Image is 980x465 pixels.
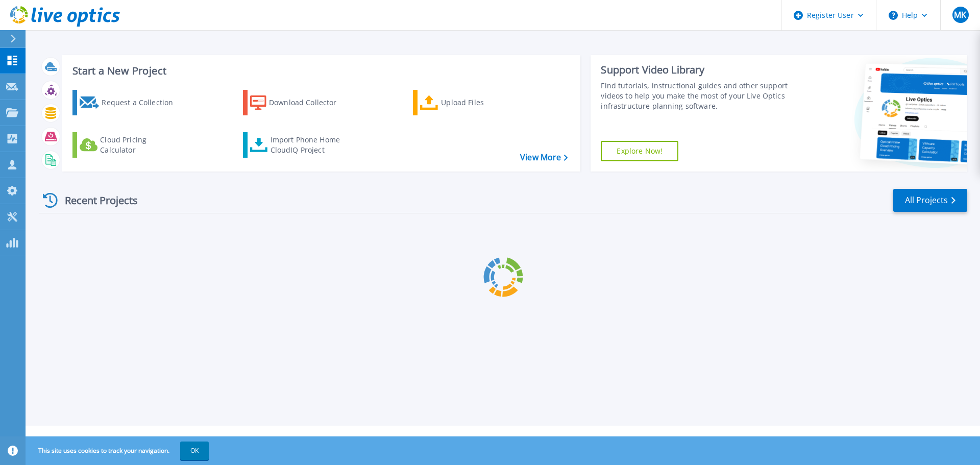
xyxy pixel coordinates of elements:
[243,90,357,115] a: Download Collector
[520,153,568,162] a: View More
[954,11,966,19] span: MK
[180,442,209,460] button: OK
[601,63,793,77] div: Support Video Library
[72,132,186,158] a: Cloud Pricing Calculator
[271,135,350,155] div: Import Phone Home CloudIQ Project
[413,90,527,115] a: Upload Files
[441,92,523,113] div: Upload Files
[102,92,183,113] div: Request a Collection
[601,141,678,161] a: Explore Now!
[100,135,182,155] div: Cloud Pricing Calculator
[28,442,209,460] span: This site uses cookies to track your navigation.
[269,92,351,113] div: Download Collector
[72,90,186,115] a: Request a Collection
[39,188,152,213] div: Recent Projects
[601,81,793,111] div: Find tutorials, instructional guides and other support videos to help you make the most of your L...
[893,189,967,212] a: All Projects
[72,65,568,77] h3: Start a New Project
